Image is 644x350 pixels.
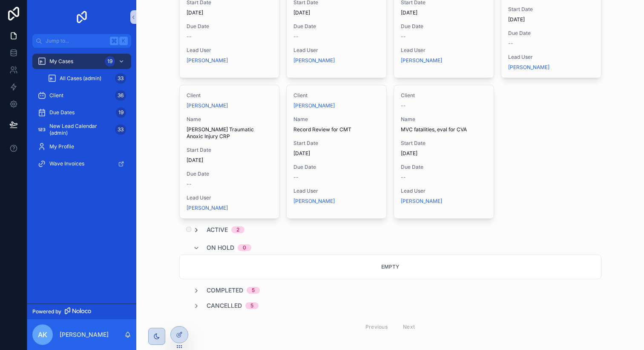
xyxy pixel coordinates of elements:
span: [DATE] [293,9,379,16]
span: Lead User [187,47,273,54]
span: On Hold [207,243,234,252]
a: [PERSON_NAME] [187,102,228,109]
span: Cancelled [207,301,242,310]
span: Start Date [508,6,594,13]
span: [DATE] [187,9,273,16]
span: -- [401,102,406,109]
span: -- [508,40,513,47]
span: Due Date [187,171,273,177]
span: Lead User [401,188,487,194]
span: My Cases [49,58,73,65]
a: [PERSON_NAME] [401,57,442,64]
div: 33 [115,124,126,135]
div: 19 [105,56,115,67]
a: Wave Invoices [32,156,131,171]
span: MVC fatalities, eval for CVA [401,126,487,133]
a: Due Dates19 [32,105,131,120]
a: [PERSON_NAME] [187,57,228,64]
span: Name [293,116,379,123]
div: 5 [250,302,253,309]
span: Powered by [32,308,61,315]
span: Client [49,92,63,99]
span: Due Date [293,23,379,30]
span: Lead User [187,194,273,201]
span: -- [401,33,406,40]
a: [PERSON_NAME] [293,57,335,64]
div: 19 [116,107,126,118]
button: Jump to...K [32,34,131,48]
a: My Profile [32,139,131,154]
a: Client--NameMVC fatalities, eval for CVAStart Date[DATE]Due Date--Lead User[PERSON_NAME] [394,85,494,219]
a: Client[PERSON_NAME]NameRecord Review for CMTStart Date[DATE]Due Date--Lead User[PERSON_NAME] [286,85,387,219]
p: [PERSON_NAME] [60,330,109,339]
a: Powered by [27,304,136,319]
span: Lead User [401,47,487,54]
div: 33 [115,73,126,84]
span: [DATE] [401,150,487,157]
span: Due Date [401,164,487,171]
a: [PERSON_NAME] [293,102,335,109]
span: -- [293,33,299,40]
span: Lead User [293,188,379,194]
span: [PERSON_NAME] Traumatic Anoxic Injury CRP [187,126,273,140]
span: Start Date [401,140,487,147]
span: [DATE] [293,150,379,157]
span: All Cases (admin) [60,75,101,82]
span: Empty [381,263,399,270]
a: Client[PERSON_NAME]Name[PERSON_NAME] Traumatic Anoxic Injury CRPStart Date[DATE]Due Date--Lead Us... [179,85,280,219]
a: [PERSON_NAME] [293,198,335,205]
span: K [120,38,127,44]
span: [DATE] [508,16,594,23]
div: 36 [115,90,126,101]
span: Due Date [401,23,487,30]
span: Name [187,116,273,123]
span: Due Date [293,164,379,171]
span: Completed [207,286,243,295]
span: Client [401,92,487,99]
span: -- [293,174,299,181]
span: Wave Invoices [49,160,84,167]
a: [PERSON_NAME] [187,205,228,211]
span: Lead User [293,47,379,54]
a: [PERSON_NAME] [508,64,549,71]
span: -- [401,174,406,181]
a: My Cases19 [32,54,131,69]
span: My Profile [49,143,74,150]
span: Client [187,92,273,99]
span: Jump to... [46,38,106,44]
span: Due Date [187,23,273,30]
a: [PERSON_NAME] [401,198,442,205]
a: New Lead Calendar (admin)33 [32,122,131,137]
div: 5 [252,287,255,294]
span: New Lead Calendar (admin) [49,123,112,136]
div: 2 [236,226,239,233]
span: Due Dates [49,109,75,116]
span: [DATE] [187,157,273,164]
span: Lead User [508,54,594,61]
span: Active [207,226,228,234]
span: [DATE] [401,9,487,16]
span: AK [38,330,47,340]
span: Start Date [293,140,379,147]
span: Name [401,116,487,123]
a: Client36 [32,88,131,103]
div: 0 [243,244,246,251]
a: All Cases (admin)33 [43,71,131,86]
span: -- [187,33,192,40]
span: Due Date [508,30,594,37]
span: Start Date [187,147,273,153]
span: Record Review for CMT [293,126,379,133]
span: Client [293,92,379,99]
span: -- [187,181,192,188]
img: App logo [75,10,89,24]
div: scrollable content [27,48,136,182]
